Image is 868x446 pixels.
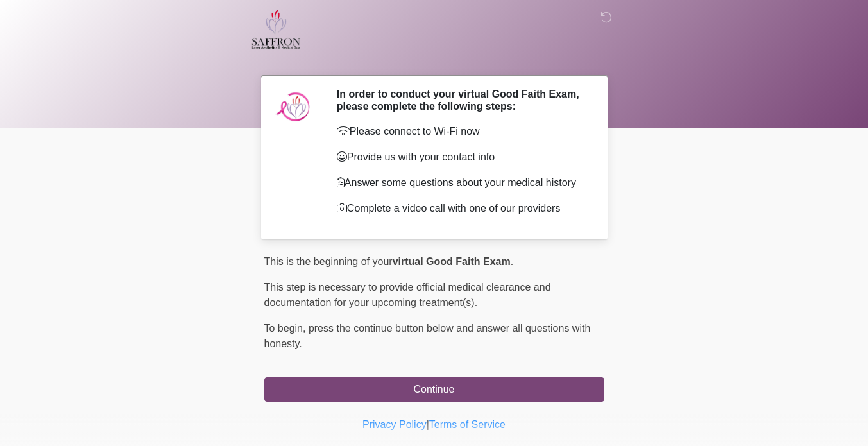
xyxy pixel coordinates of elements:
p: Complete a video call with one of our providers [337,201,585,216]
span: To begin, [264,323,309,334]
a: | [427,419,429,430]
a: Privacy Policy [362,419,427,430]
a: Terms of Service [429,419,506,430]
p: Provide us with your contact info [337,150,585,165]
span: This step is necessary to provide official medical clearance and documentation for your upcoming ... [264,282,551,308]
p: Please connect to Wi-Fi now [337,124,585,139]
img: Saffron Laser Aesthetics and Medical Spa Logo [251,10,302,49]
h2: In order to conduct your virtual Good Faith Exam, please complete the following steps: [337,88,585,112]
img: Agent Avatar [274,88,312,126]
strong: virtual Good Faith Exam [393,256,511,267]
span: . [511,256,513,267]
p: Answer some questions about your medical history [337,175,585,191]
span: This is the beginning of your [264,256,393,267]
button: Continue [264,377,604,402]
span: press the continue button below and answer all questions with honesty. [264,323,591,349]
